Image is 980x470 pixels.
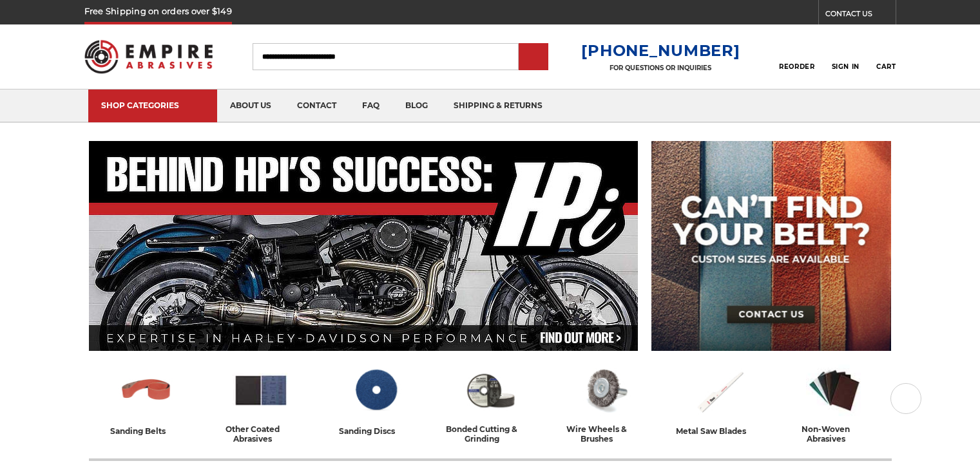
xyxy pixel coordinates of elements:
[347,362,404,418] img: Sanding Discs
[825,6,896,24] a: CONTACT US
[94,362,198,438] a: sanding belts
[462,362,519,418] img: Bonded Cutting & Grinding
[217,89,284,122] a: about us
[233,362,289,418] img: Other Coated Abrasives
[806,362,863,418] img: Non-woven Abrasives
[782,362,887,444] a: non-woven abrasives
[101,100,204,110] div: SHOP CATEGORIES
[323,362,428,438] a: sanding discs
[284,89,349,122] a: contact
[691,362,748,418] img: Metal Saw Blades
[339,424,412,438] div: sanding discs
[349,89,392,122] a: faq
[209,362,313,444] a: other coated abrasives
[209,424,313,444] div: other coated abrasives
[392,89,441,122] a: blog
[441,89,555,122] a: shipping & returns
[521,44,546,70] input: Submit
[118,362,175,418] img: Sanding Belts
[553,424,657,444] div: wire wheels & brushes
[876,62,896,71] span: Cart
[832,62,860,71] span: Sign In
[779,62,814,71] span: Reorder
[581,41,740,60] a: [PHONE_NUMBER]
[438,424,543,444] div: bonded cutting & grinding
[890,383,921,414] button: Next
[876,42,896,71] a: Cart
[110,424,182,438] div: sanding belts
[668,362,772,438] a: metal saw blades
[782,424,887,444] div: non-woven abrasives
[84,32,213,82] img: Empire Abrasives
[676,424,763,438] div: metal saw blades
[553,362,657,444] a: wire wheels & brushes
[577,362,633,418] img: Wire Wheels & Brushes
[651,141,891,351] img: promo banner for custom belts.
[89,141,639,351] img: Banner for an interview featuring Horsepower Inc who makes Harley performance upgrades featured o...
[581,64,740,72] p: FOR QUESTIONS OR INQUIRIES
[779,42,814,70] a: Reorder
[438,362,543,444] a: bonded cutting & grinding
